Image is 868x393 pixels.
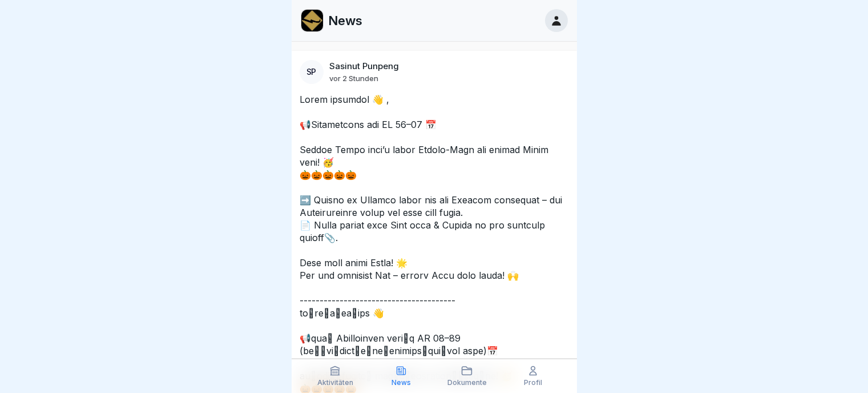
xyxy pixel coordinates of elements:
[329,74,378,83] p: vor 2 Stunden
[328,13,362,28] p: News
[391,379,411,387] p: News
[329,61,399,71] p: Sasinut Punpeng
[300,60,324,84] div: SP
[301,10,323,31] img: web35t86tqr3cy61n04o2uzo.png
[317,379,353,387] p: Aktivitäten
[524,379,542,387] p: Profil
[447,379,487,387] p: Dokumente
